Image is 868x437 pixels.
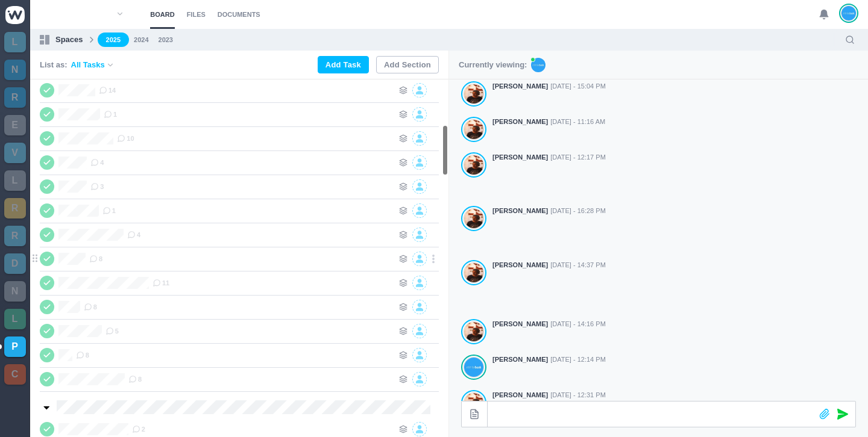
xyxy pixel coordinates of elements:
[134,35,148,45] a: 2024
[464,84,483,104] img: Antonio Lopes
[4,198,26,218] a: R
[492,355,548,365] strong: [PERSON_NAME]
[71,59,105,71] span: All Tasks
[4,281,26,302] a: N
[4,336,26,357] a: P
[40,35,49,45] img: spaces
[550,260,606,270] span: [DATE] - 14:37 PM
[464,155,483,175] img: Antonio Lopes
[550,355,606,365] span: [DATE] - 12:14 PM
[550,206,606,216] span: [DATE] - 16:28 PM
[4,170,26,191] a: L
[464,208,483,229] img: Antonio Lopes
[4,115,26,135] a: E
[492,390,548,400] strong: [PERSON_NAME]
[492,319,548,329] strong: [PERSON_NAME]
[464,357,483,377] img: João Tosta
[492,117,548,127] strong: [PERSON_NAME]
[40,59,115,71] div: List as:
[841,5,856,21] img: João Tosta
[550,390,606,400] span: [DATE] - 12:31 PM
[5,6,25,24] img: winio
[318,56,369,73] button: Add Task
[464,262,483,283] img: Antonio Lopes
[492,152,548,163] strong: [PERSON_NAME]
[4,32,26,52] a: L
[459,59,527,71] p: Currently viewing:
[159,35,173,45] a: 2023
[4,143,26,163] a: V
[550,81,606,91] span: [DATE] - 15:04 PM
[4,60,26,80] a: N
[4,364,26,385] a: C
[376,56,439,73] button: Add Section
[464,119,483,140] img: Antonio Lopes
[550,152,606,163] span: [DATE] - 12:17 PM
[492,260,548,270] strong: [PERSON_NAME]
[550,319,606,329] span: [DATE] - 14:16 PM
[550,117,605,127] span: [DATE] - 11:16 AM
[4,253,26,274] a: D
[464,321,483,342] img: Antonio Lopes
[492,81,548,91] strong: [PERSON_NAME]
[531,58,546,72] img: JT
[492,206,548,216] strong: [PERSON_NAME]
[4,226,26,246] a: R
[98,33,129,48] a: 2025
[4,87,26,108] a: R
[55,34,83,46] p: Spaces
[4,309,26,329] a: L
